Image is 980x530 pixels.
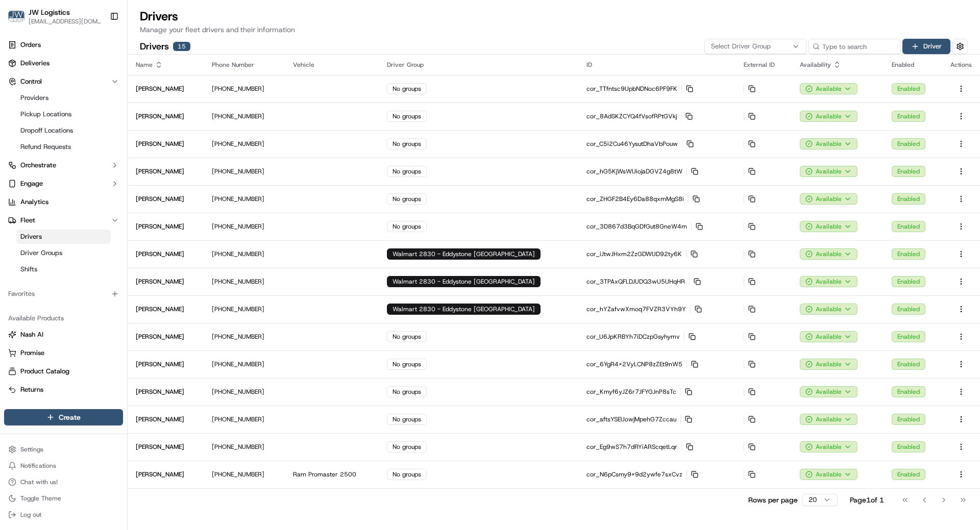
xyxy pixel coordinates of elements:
[35,97,167,108] div: Start new chat
[800,359,857,370] button: Available
[4,363,123,380] button: Product Catalog
[4,491,123,506] button: Toggle Theme
[212,360,277,368] p: [PHONE_NUMBER]
[387,359,427,370] div: No groups
[212,388,277,396] p: [PHONE_NUMBER]
[393,305,535,313] span: Walmart 2830 - Eddystone [GEOGRAPHIC_DATA]
[387,441,427,452] div: No groups
[748,495,798,505] p: Rows per page
[892,193,925,205] div: Enabled
[892,138,925,149] div: Enabled
[4,310,123,326] div: Available Products
[20,462,56,470] span: Notifications
[174,100,186,113] button: Start new chat
[136,333,184,341] p: [PERSON_NAME]
[387,469,427,480] div: No groups
[136,250,184,258] p: [PERSON_NAME]
[20,445,43,453] span: Settings
[27,66,184,77] input: Got a question? Start typing here...
[4,508,123,522] button: Log out
[586,61,727,69] div: ID
[140,8,968,24] h1: Drivers
[586,333,727,341] p: cor_U6JpKRBYh7iDCzpGsyhymv
[136,470,184,478] p: [PERSON_NAME]
[892,386,925,397] div: Enabled
[16,246,111,260] a: Driver Groups
[8,330,119,339] a: Nash AI
[136,167,184,175] p: [PERSON_NAME]
[586,277,727,286] p: cor_3TPAxQFLDJUDQ3wU5UHqHR
[16,230,111,244] a: Drivers
[35,108,129,116] div: We're available if you need us!
[4,409,123,425] button: Create
[393,250,535,258] span: Walmart 2830 - Eddystone [GEOGRAPHIC_DATA]
[20,494,61,502] span: Toggle Theme
[136,360,184,368] p: [PERSON_NAME]
[393,277,535,286] span: Walmart 2830 - Eddystone [GEOGRAPHIC_DATA]
[86,149,94,157] div: 💻
[20,197,48,207] span: Analytics
[173,42,190,51] div: 15
[586,388,727,396] p: cor_Kmyf6yJZ6r7JFYGJnP8sTc
[20,110,71,119] span: Pickup Locations
[800,414,857,425] div: Available
[16,123,111,138] a: Dropoff Locations
[20,232,42,241] span: Drivers
[800,386,857,397] button: Available
[212,112,277,120] p: [PHONE_NUMBER]
[387,61,571,69] div: Driver Group
[16,91,111,105] a: Providers
[20,367,69,376] span: Product Catalog
[10,10,31,31] img: Nash
[387,111,427,122] div: No groups
[800,441,857,452] button: Available
[892,221,925,232] div: Enabled
[387,138,427,149] div: No groups
[586,415,727,423] p: cor_aftsYSEUowjMpehG7Zccau
[4,4,106,29] button: JW LogisticsJW Logistics[EMAIL_ADDRESS][DOMAIN_NAME]
[4,382,123,398] button: Returns
[950,61,972,69] div: Actions
[20,59,50,68] span: Deliveries
[387,83,427,94] div: No groups
[136,305,184,313] p: [PERSON_NAME]
[212,333,277,341] p: [PHONE_NUMBER]
[4,212,123,229] button: Fleet
[212,61,277,69] div: Phone Number
[136,195,184,203] p: [PERSON_NAME]
[586,167,727,175] p: cor_hG5KjWsWUiojaDGVZ4g8tW
[212,85,277,93] p: [PHONE_NUMBER]
[850,495,884,505] div: Page 1 of 1
[29,7,70,17] span: JW Logistics
[586,360,727,368] p: cor_6YgR4x2VyLCNP8zZEt9nW5
[800,248,857,260] div: Available
[800,221,857,232] button: Available
[800,304,857,315] button: Available
[800,166,857,177] button: Available
[4,345,123,361] button: Promise
[800,83,857,94] button: Available
[20,248,62,258] span: Driver Groups
[59,412,81,422] span: Create
[711,42,771,51] span: Select Driver Group
[586,140,727,148] p: cor_C5i2Cu46YysutDhaVbPouw
[16,262,111,276] a: Shifts
[20,142,71,152] span: Refund Requests
[212,250,277,258] p: [PHONE_NUMBER]
[4,459,123,473] button: Notifications
[892,248,925,260] div: Enabled
[136,112,184,120] p: [PERSON_NAME]
[800,111,857,122] button: Available
[136,140,184,148] p: [PERSON_NAME]
[892,414,925,425] div: Enabled
[902,39,950,54] button: Driver
[586,112,727,120] p: cor_8AdSKZCYQ4fVsofRPtGVkj
[800,138,857,149] div: Available
[212,167,277,175] p: [PHONE_NUMBER]
[4,175,123,192] button: Engage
